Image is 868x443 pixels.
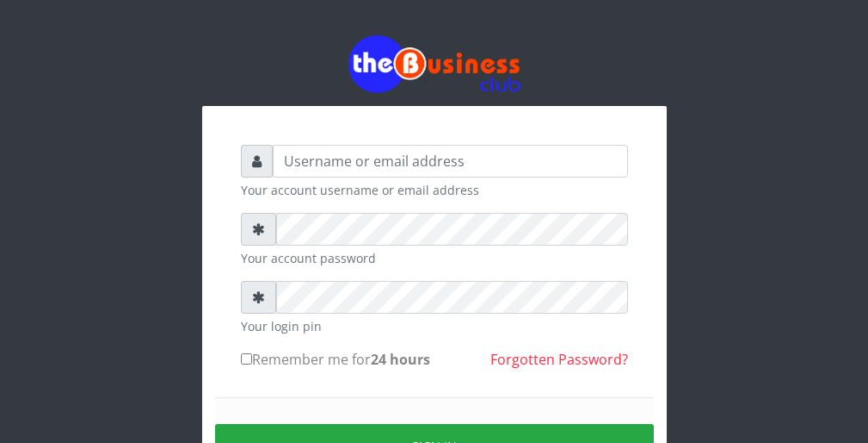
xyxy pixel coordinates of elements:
[241,181,628,199] small: Your account username or email address
[371,350,430,369] b: 24 hours
[490,350,628,369] a: Forgotten Password?
[241,349,430,370] label: Remember me for
[241,317,628,335] small: Your login pin
[241,353,252,365] input: Remember me for24 hours
[241,249,628,267] small: Your account password
[273,145,628,178] input: Username or email address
